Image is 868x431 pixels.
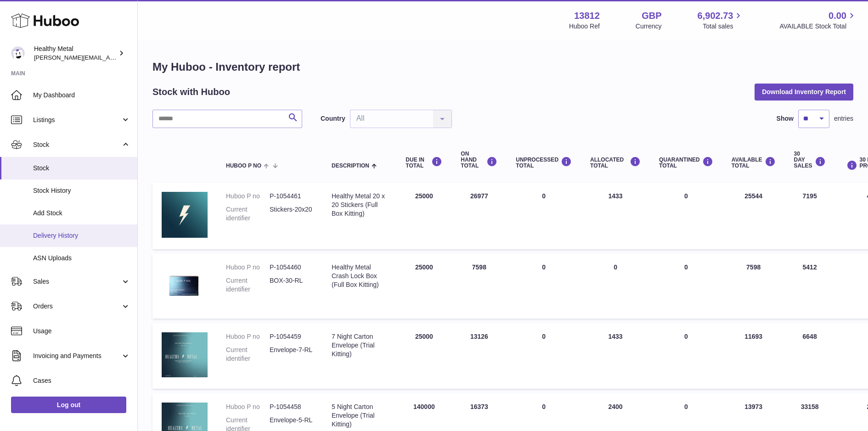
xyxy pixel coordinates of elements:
td: 25000 [396,323,451,389]
td: 7598 [451,254,507,319]
span: Sales [33,277,121,286]
div: 7 Night Carton Envelope (Trial Kitting) [332,332,387,358]
span: Huboo P no [226,163,261,169]
span: Stock History [33,186,130,195]
div: ALLOCATED Total [590,157,641,169]
dd: BOX-30-RL [270,276,313,294]
td: 0 [581,254,650,319]
dd: P-1054458 [270,403,313,411]
div: Healthy Metal 20 x 20 Stickers (Full Box Kitting) [332,192,387,218]
dt: Huboo P no [226,332,270,341]
span: [PERSON_NAME][EMAIL_ADDRESS][DOMAIN_NAME] [34,54,184,61]
td: 25544 [722,183,785,249]
td: 25000 [396,183,451,249]
div: 30 DAY SALES [794,151,826,169]
div: ON HAND Total [461,151,497,169]
span: 0.00 [829,10,846,22]
dd: P-1054460 [270,263,313,272]
dd: P-1054459 [270,332,313,341]
td: 1433 [581,183,650,249]
dt: Huboo P no [226,192,270,201]
strong: GBP [642,10,661,22]
span: ASN Uploads [33,254,130,263]
td: 0 [507,323,581,389]
div: DUE IN TOTAL [406,157,442,169]
td: 26977 [451,183,507,249]
td: 6648 [785,323,835,389]
a: 6,902.73 Total sales [698,10,744,31]
div: QUARANTINED Total [659,157,713,169]
label: Show [777,114,794,123]
span: 0 [684,403,688,410]
div: 5 Night Carton Envelope (Trial Kitting) [332,403,387,429]
h1: My Huboo - Inventory report [152,60,853,74]
td: 5412 [785,254,835,319]
td: 25000 [396,254,451,319]
span: My Dashboard [33,91,130,100]
span: Invoicing and Payments [33,352,121,360]
td: 0 [507,183,581,249]
dd: P-1054461 [270,192,313,201]
img: jose@healthy-metal.com [11,46,25,60]
img: product image [162,332,208,377]
span: Orders [33,302,121,311]
span: Delivery History [33,231,130,240]
dt: Current identifier [226,346,270,363]
div: UNPROCESSED Total [516,157,572,169]
span: Listings [33,116,121,124]
dt: Huboo P no [226,403,270,411]
span: 0 [684,333,688,340]
div: Healthy Metal Crash Lock Box (Full Box Kitting) [332,263,387,289]
span: Stock [33,164,130,173]
dt: Current identifier [226,276,270,294]
div: Huboo Ref [569,22,600,31]
span: Add Stock [33,209,130,218]
img: product image [162,192,208,238]
div: Currency [636,22,662,31]
h2: Stock with Huboo [152,86,230,98]
td: 1433 [581,323,650,389]
span: Usage [33,327,130,336]
span: Description [332,163,369,169]
span: Stock [33,140,121,149]
td: 7598 [722,254,785,319]
strong: 13812 [574,10,600,22]
dt: Huboo P no [226,263,270,272]
span: 0 [684,263,688,271]
dd: Stickers-20x20 [270,205,313,223]
span: AVAILABLE Stock Total [779,22,857,31]
button: Download Inventory Report [755,84,853,100]
span: 6,902.73 [698,10,733,22]
img: product image [162,263,208,307]
dt: Current identifier [226,205,270,223]
span: entries [834,114,853,123]
span: Total sales [703,22,744,31]
label: Country [321,114,345,123]
td: 13126 [451,323,507,389]
a: 0.00 AVAILABLE Stock Total [779,10,857,31]
a: Log out [11,397,126,413]
div: Healthy Metal [34,45,117,62]
span: Cases [33,376,130,385]
td: 11693 [722,323,785,389]
div: AVAILABLE Total [732,157,776,169]
span: 0 [684,192,688,200]
td: 7195 [785,183,835,249]
td: 0 [507,254,581,319]
dd: Envelope-7-RL [270,346,313,363]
